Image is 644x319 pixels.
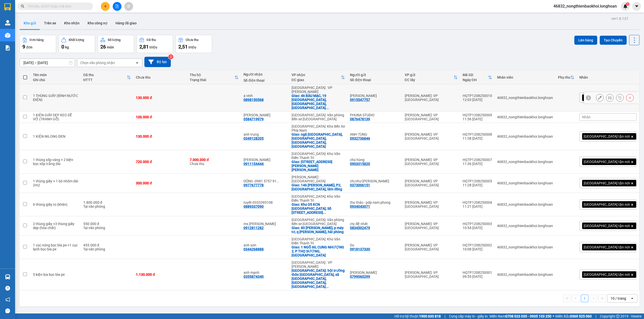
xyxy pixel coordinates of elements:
[20,59,75,67] input: Select a date range.
[244,72,287,76] div: Người nhận
[497,273,553,277] div: 46832_nongthienbaokhoi.longhoan
[5,286,10,291] span: question-circle
[634,4,639,9] span: caret-down
[350,179,399,183] div: chị như cty bách châu
[463,136,492,140] div: 11:38 [DATE]
[292,132,345,148] div: Giao: ngã ba Phi Nôm, Hiệp Thạnh, Đức Trọng, Lâm Đồng
[101,2,110,11] button: plus
[350,200,399,204] div: thu thảo - pdp nam phong
[21,5,24,8] span: search
[5,20,10,25] img: warehouse-icon
[136,75,185,79] div: Chưa thu
[405,200,458,208] div: [PERSON_NAME]: VP [GEOGRAPHIC_DATA]
[136,134,185,138] div: 130.000 đ
[40,17,60,29] button: Trên xe
[33,134,78,138] div: 1 KIỆN NILONG ĐEN
[463,243,492,247] div: HQTP1208250002
[595,313,596,319] span: |
[405,271,458,279] div: [PERSON_NAME]: VP [GEOGRAPHIC_DATA]
[463,113,492,117] div: HQTP1208250009
[579,75,636,79] div: Nhãn
[81,71,133,84] th: Toggle SortBy
[405,179,458,187] div: [PERSON_NAME]: VP [GEOGRAPHIC_DATA]
[292,269,345,289] div: Giao: hội trường thôn châu sơn 1, xã điện tiến, điện bàn, quảng nam
[244,243,287,247] div: anh sơn
[490,313,551,319] span: Miền Nam
[244,132,287,136] div: anh trung
[292,175,345,183] div: [PERSON_NAME] : [GEOGRAPHIC_DATA]
[111,17,141,29] button: Hàng đã giao
[596,94,603,101] div: Sửa đơn hàng
[244,247,264,251] div: 0344268888
[463,183,492,187] div: 11:28 [DATE]
[405,78,454,82] div: ĐC lấy
[350,94,399,98] div: Anh Truyền
[136,273,185,277] div: 1.130.000 đ
[149,45,157,49] span: triệu
[497,96,553,100] div: 46832_nongthienbaokhoi.longhoan
[584,202,630,207] span: [GEOGRAPHIC_DATA] tận nơi
[584,159,630,164] span: [GEOGRAPHIC_DATA] tận nơi
[33,273,78,277] div: 5 kiện loa bọc bìa pe
[244,94,287,98] div: a vinh
[497,202,553,206] div: 46832_nongthienbaokhoi.longhoan
[463,132,492,136] div: HQTP1208250008
[33,73,78,77] div: Tên món
[549,3,621,9] span: 46832_nongthienbaokhoi.longhoan
[292,245,345,257] div: Giao: 1 NGÕ 60, CUNG NHƯỢNG 2, P THỌ SƯƠNG, TP BẮC GIANG
[292,183,345,191] div: Giao: 146 Nguyễn Thái Học, P2, bảo Lộc, lâm đồng
[115,5,119,8] span: file-add
[33,222,78,230] div: 2 thùng giấy +3 thùng giấy dẹp (hóa chất)
[584,95,630,100] span: [GEOGRAPHIC_DATA] tận nơi
[626,2,629,6] sup: 1
[28,4,87,9] input: Tìm tên, số ĐT hoặc mã đơn
[463,226,492,230] div: 10:54 [DATE]
[186,38,198,42] div: Chưa thu
[244,226,264,230] div: 0912811282
[190,158,238,166] div: Chưa thu
[497,181,553,185] div: 46832_nongthienbaokhoi.longhoan
[405,94,458,102] div: [PERSON_NAME]: VP [GEOGRAPHIC_DATA]
[292,113,345,121] div: [GEOGRAPHIC_DATA]: Văn phòng Bến xe [GEOGRAPHIC_DATA]
[83,78,127,82] div: HTTT
[244,179,287,183] div: DŨNG -0981 5757 91 PHƯƠNG
[33,179,78,187] div: 1 thùng giấy + 1 bó nhôm dài 2m2
[497,134,553,138] div: 46832_nongthienbaokhoi.longhoan
[98,35,134,53] button: Số lượng26món
[5,308,10,313] span: message
[139,44,149,50] span: 2,81
[187,71,241,84] th: Toggle SortBy
[570,314,592,318] strong: 0369 525 060
[5,33,10,38] img: warehouse-icon
[65,45,69,49] span: kg
[350,226,370,230] div: 0834502479
[350,158,399,162] div: chú hùng
[405,73,454,77] div: VP gửi
[350,136,370,140] div: 0932736846
[124,2,133,11] button: aim
[244,200,287,204] div: tuyết-0333395108
[33,243,78,251] div: 1 cọc nóng bọc bìa pe +1 cục lạnh bọc bìa pe
[463,275,492,279] div: 09:55 [DATE]
[83,204,131,208] div: Tại văn phòng
[402,71,460,84] th: Toggle SortBy
[497,115,553,119] div: 46832_nongthienbaokhoi.longhoan
[144,57,171,67] button: Bộ lọc
[113,2,122,11] button: file-add
[292,78,341,82] div: ĐC giao
[350,271,399,275] div: THANH HUY
[69,38,84,42] div: Khối lượng
[137,35,173,53] button: Đã thu2,81 triệu
[26,45,32,49] span: đơn
[83,243,131,247] div: 455.000 đ
[463,179,492,183] div: HQTP1208250005
[463,158,492,162] div: HQTP1208250007
[127,5,130,8] span: aim
[80,60,115,65] div: Chọn văn phòng nhận
[497,75,553,79] div: Nhân viên
[84,17,111,29] button: Kho công nợ
[350,73,399,77] div: Người gửi
[244,183,264,187] div: 0977677778
[83,200,131,204] div: 1.800.000 đ
[553,315,554,317] span: ⚪️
